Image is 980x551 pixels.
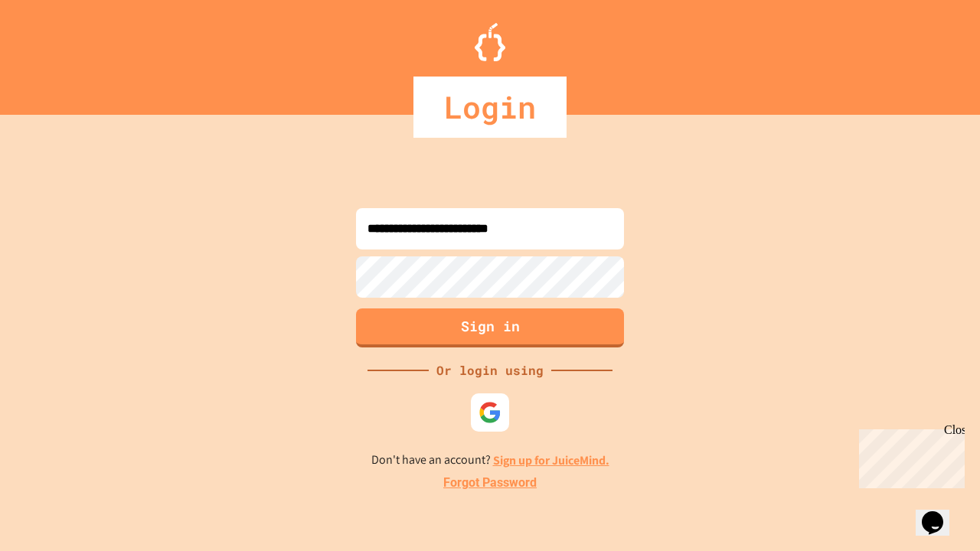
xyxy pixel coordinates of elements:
div: Login [413,77,567,138]
div: Or login using [429,361,551,380]
a: Forgot Password [443,474,537,492]
img: Logo.svg [475,23,505,61]
img: google-icon.svg [479,401,501,424]
button: Sign in [356,308,624,347]
p: Don't have an account? [371,451,609,470]
div: Chat with us now!Close [6,6,106,97]
iframe: chat widget [916,490,965,536]
iframe: chat widget [853,423,965,488]
a: Sign up for JuiceMind. [493,452,609,468]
